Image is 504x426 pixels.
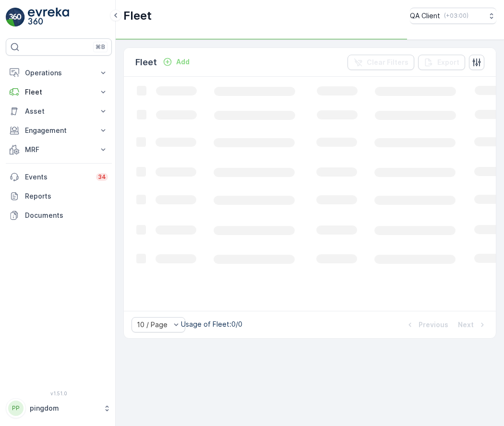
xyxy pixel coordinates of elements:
[6,187,112,206] a: Reports
[30,403,98,413] p: pingdom
[25,211,108,220] p: Documents
[6,140,112,159] button: MRF
[444,12,468,20] p: ( +03:00 )
[6,102,112,121] button: Asset
[25,68,93,78] p: Operations
[176,57,190,67] p: Add
[419,320,448,330] p: Previous
[458,320,474,330] p: Next
[6,390,112,396] span: v 1.51.0
[135,56,157,69] p: Fleet
[457,319,488,331] button: Next
[348,55,414,70] button: Clear Filters
[25,87,93,97] p: Fleet
[25,191,108,201] p: Reports
[6,398,112,418] button: PPpingdom
[6,8,25,27] img: logo
[410,8,496,24] button: QA Client(+03:00)
[25,126,93,135] p: Engagement
[8,401,24,416] div: PP
[98,173,106,181] p: 34
[410,11,440,21] p: QA Client
[123,8,152,24] p: Fleet
[159,56,193,68] button: Add
[25,145,93,154] p: MRF
[6,63,112,83] button: Operations
[181,319,242,329] p: Usage of Fleet : 0/0
[367,58,408,67] p: Clear Filters
[6,167,112,187] a: Events34
[6,206,112,225] a: Documents
[6,83,112,102] button: Fleet
[25,172,90,182] p: Events
[25,106,93,116] p: Asset
[96,43,105,51] p: ⌘B
[6,121,112,140] button: Engagement
[404,319,449,331] button: Previous
[437,58,459,67] p: Export
[28,8,69,27] img: logo_light-DOdMpM7g.png
[418,55,465,70] button: Export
